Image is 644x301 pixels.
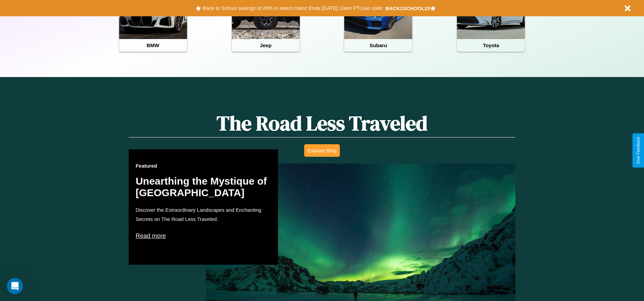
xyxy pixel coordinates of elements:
h4: BMW [119,39,187,52]
h4: Subaru [344,39,412,52]
b: BACK2SCHOOL20 [385,5,430,11]
button: Explore Blog [304,144,340,157]
h4: Jeep [232,39,300,52]
h3: Featured [135,163,271,169]
p: Read more [135,230,271,241]
h4: Toyota [457,39,525,52]
iframe: Intercom live chat [7,278,23,294]
div: Give Feedback [636,137,641,164]
button: Back to School savings of 20% in select cities! Ends [DATE] 10am PT.Use code: [201,3,385,13]
h2: Unearthing the Mystique of [GEOGRAPHIC_DATA] [135,175,271,199]
p: Discover the Extraordinary Landscapes and Enchanting Secrets on The Road Less Traveled. [135,205,271,224]
h1: The Road Less Traveled [129,109,515,137]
